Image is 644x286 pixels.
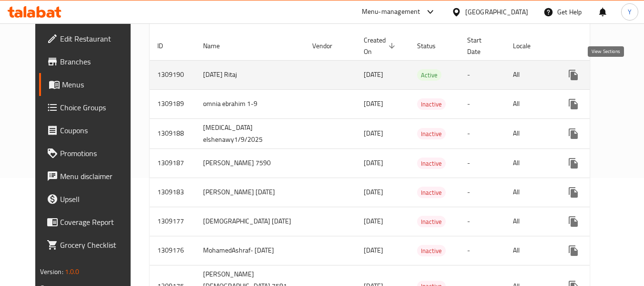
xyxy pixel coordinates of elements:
[39,188,143,211] a: Upsell
[585,122,608,145] button: Change Status
[62,79,135,90] span: Menus
[39,211,143,233] a: Coverage Report
[195,207,305,236] td: [DEMOGRAPHIC_DATA] [DATE]
[505,89,554,118] td: All
[364,186,383,198] span: [DATE]
[417,69,441,81] div: Active
[460,60,505,89] td: -
[60,33,135,44] span: Edit Restaurant
[60,193,135,205] span: Upsell
[417,216,446,227] span: Inactive
[157,40,175,52] span: ID
[417,158,446,169] span: Inactive
[562,122,585,145] button: more
[505,148,554,178] td: All
[150,89,195,118] td: 1309189
[417,128,446,139] div: Inactive
[460,207,505,236] td: -
[417,98,446,110] div: Inactive
[195,118,305,148] td: [MEDICAL_DATA] elshenawy1/9/2025
[364,215,383,227] span: [DATE]
[364,34,398,57] span: Created On
[195,148,305,178] td: [PERSON_NAME] 7590
[195,178,305,207] td: [PERSON_NAME] [DATE]
[364,127,383,139] span: [DATE]
[585,152,608,175] button: Change Status
[417,99,446,110] span: Inactive
[562,64,585,86] button: more
[60,56,135,67] span: Branches
[39,73,143,96] a: Menus
[195,89,305,118] td: omnia ebrahim 1-9
[585,210,608,233] button: Change Status
[150,60,195,89] td: 1309190
[505,236,554,265] td: All
[362,6,420,18] div: Menu-management
[150,207,195,236] td: 1309177
[60,102,135,113] span: Choice Groups
[39,165,143,188] a: Menu disclaimer
[505,60,554,89] td: All
[39,96,143,119] a: Choice Groups
[150,236,195,265] td: 1309176
[562,239,585,262] button: more
[460,236,505,265] td: -
[39,119,143,142] a: Coupons
[39,50,143,73] a: Branches
[40,265,63,278] span: Version:
[585,93,608,116] button: Change Status
[417,187,446,198] span: Inactive
[364,68,383,81] span: [DATE]
[460,89,505,118] td: -
[417,245,446,256] span: Inactive
[150,178,195,207] td: 1309183
[562,152,585,175] button: more
[203,40,232,52] span: Name
[364,97,383,110] span: [DATE]
[460,178,505,207] td: -
[60,148,135,159] span: Promotions
[513,40,543,52] span: Locale
[364,157,383,169] span: [DATE]
[60,125,135,136] span: Coupons
[60,216,135,228] span: Coverage Report
[195,236,305,265] td: MohamedAshraf- [DATE]
[505,178,554,207] td: All
[585,64,608,86] button: Change Status
[417,245,446,256] div: Inactive
[312,40,345,52] span: Vendor
[417,70,441,81] span: Active
[505,118,554,148] td: All
[505,207,554,236] td: All
[585,239,608,262] button: Change Status
[417,128,446,139] span: Inactive
[460,148,505,178] td: -
[39,142,143,165] a: Promotions
[585,181,608,204] button: Change Status
[39,27,143,50] a: Edit Restaurant
[562,210,585,233] button: more
[460,118,505,148] td: -
[562,93,585,116] button: more
[364,244,383,256] span: [DATE]
[150,118,195,148] td: 1309188
[417,216,446,227] div: Inactive
[465,7,528,17] div: [GEOGRAPHIC_DATA]
[628,7,632,17] span: Y
[417,187,446,198] div: Inactive
[150,148,195,178] td: 1309187
[195,60,305,89] td: [DATE] Ritaj
[39,233,143,256] a: Grocery Checklist
[417,40,448,52] span: Status
[562,181,585,204] button: more
[467,34,494,57] span: Start Date
[60,239,135,251] span: Grocery Checklist
[65,265,80,278] span: 1.0.0
[60,170,135,182] span: Menu disclaimer
[417,158,446,169] div: Inactive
